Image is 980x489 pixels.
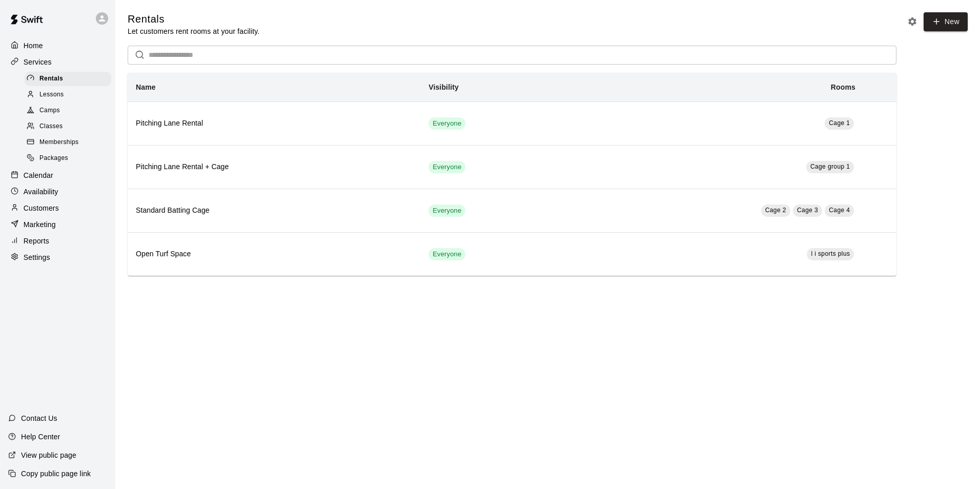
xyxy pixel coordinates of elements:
[428,248,465,260] div: This service is visible to all of your customers
[24,170,53,180] p: Calendar
[428,206,465,216] span: Everyone
[8,250,107,265] a: Settings
[39,121,63,132] span: Classes
[8,233,107,249] a: Reports
[8,217,107,232] a: Marketing
[136,249,412,260] h6: Open Turf Space
[24,187,58,197] p: Availability
[25,87,115,103] a: Lessons
[428,161,465,173] div: This service is visible to all of your customers
[8,168,107,183] a: Calendar
[8,200,107,216] a: Customers
[39,90,64,100] span: Lessons
[136,161,412,173] h6: Pitching Lane Rental + Cage
[428,250,465,259] span: Everyone
[829,119,850,127] span: Cage 1
[136,118,412,129] h6: Pitching Lane Rental
[24,236,49,246] p: Reports
[811,250,850,257] span: l i sports plus
[428,205,465,217] div: This service is visible to all of your customers
[810,163,850,170] span: Cage group 1
[25,104,111,118] div: Camps
[24,40,43,51] p: Home
[128,73,896,276] table: simple table
[39,153,68,164] span: Packages
[21,450,76,460] p: View public page
[25,135,115,151] a: Memberships
[924,12,968,31] a: New
[39,74,63,84] span: Rentals
[24,219,56,230] p: Marketing
[136,83,156,91] b: Name
[25,72,111,86] div: Rentals
[829,207,850,214] span: Cage 4
[8,184,107,199] a: Availability
[24,252,50,262] p: Settings
[25,135,111,150] div: Memberships
[25,119,115,135] a: Classes
[21,432,60,442] p: Help Center
[8,54,107,70] a: Services
[8,38,107,53] a: Home
[428,117,465,130] div: This service is visible to all of your customers
[39,137,78,148] span: Memberships
[21,413,57,423] p: Contact Us
[24,57,52,67] p: Services
[25,103,115,119] a: Camps
[797,207,818,214] span: Cage 3
[25,71,115,87] a: Rentals
[25,151,111,166] div: Packages
[25,119,111,134] div: Classes
[428,162,465,172] span: Everyone
[21,468,91,479] p: Copy public page link
[136,205,412,216] h6: Standard Batting Cage
[24,203,59,213] p: Customers
[905,14,920,29] button: Rental settings
[831,83,855,91] b: Rooms
[128,26,259,36] p: Let customers rent rooms at your facility.
[25,151,115,167] a: Packages
[39,106,60,116] span: Camps
[765,207,786,214] span: Cage 2
[128,12,259,26] h5: Rentals
[428,83,459,91] b: Visibility
[428,119,465,129] span: Everyone
[25,88,111,102] div: Lessons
